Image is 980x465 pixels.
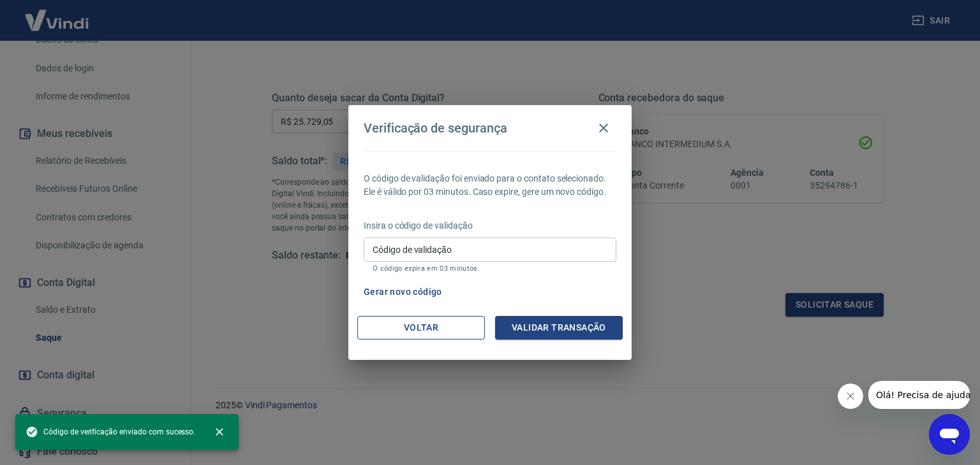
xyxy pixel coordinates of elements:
h4: Verificação de segurança [364,120,507,136]
span: Código de verificação enviado com sucesso. [26,426,195,438]
iframe: Fechar mensagem [838,383,863,409]
p: Insira o código de validação [364,219,616,232]
button: Validar transação [495,316,623,340]
iframe: Mensagem da empresa [868,381,970,409]
iframe: Botão para abrir a janela de mensagens [929,414,970,455]
button: Gerar novo código [359,280,447,304]
p: O código expira em 03 minutos. [373,264,607,273]
p: O código de validação foi enviado para o contato selecionado. Ele é válido por 03 minutos. Caso e... [364,172,616,199]
button: close [205,418,234,446]
span: Olá! Precisa de ajuda? [8,9,107,19]
button: Voltar [357,316,485,340]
